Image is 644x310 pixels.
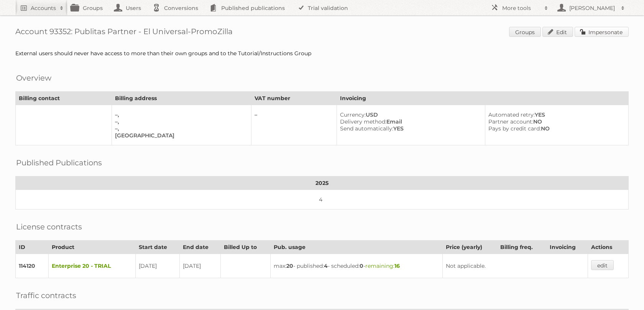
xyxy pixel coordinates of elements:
[15,50,629,57] div: External users should never have access to more than their own groups and to the Tutorial/Instruc...
[340,111,479,118] div: USD
[394,262,400,269] strong: 16
[180,254,220,278] td: [DATE]
[16,221,82,232] h2: License contracts
[340,125,393,132] span: Send automatically:
[31,4,56,12] h2: Accounts
[567,4,617,12] h2: [PERSON_NAME]
[286,262,293,269] strong: 20
[488,111,622,118] div: YES
[49,254,136,278] td: Enterprise 20 - TRIAL
[16,241,49,254] th: ID
[488,118,622,125] div: NO
[360,262,363,269] strong: 0
[337,92,628,105] th: Invoicing
[112,92,251,105] th: Billing address
[271,241,443,254] th: Pub. usage
[442,254,588,278] td: Not applicable.
[135,241,179,254] th: Start date
[135,254,179,278] td: [DATE]
[16,92,112,105] th: Billing contact
[340,118,479,125] div: Email
[340,125,479,132] div: YES
[251,92,337,105] th: VAT number
[251,105,337,145] td: –
[115,132,245,139] div: [GEOGRAPHIC_DATA]
[16,190,629,209] td: 4
[324,262,328,269] strong: 4
[502,4,540,12] h2: More tools
[591,260,614,270] a: edit
[16,254,49,278] td: 114120
[488,118,533,125] span: Partner account:
[497,241,546,254] th: Billing freq.
[546,241,588,254] th: Invoicing
[340,118,386,125] span: Delivery method:
[588,241,628,254] th: Actions
[16,157,102,168] h2: Published Publications
[115,125,245,132] div: –,
[575,27,629,37] a: Impersonate
[115,111,245,118] div: –,
[16,72,51,84] h2: Overview
[488,125,622,132] div: NO
[16,176,629,190] th: 2025
[488,125,541,132] span: Pays by credit card:
[180,241,220,254] th: End date
[542,27,573,37] a: Edit
[365,262,400,269] span: remaining:
[271,254,443,278] td: max: - published: - scheduled: -
[49,241,136,254] th: Product
[220,241,271,254] th: Billed Up to
[509,27,541,37] a: Groups
[16,290,76,301] h2: Traffic contracts
[115,118,245,125] div: –,
[340,111,366,118] span: Currency:
[442,241,497,254] th: Price (yearly)
[488,111,535,118] span: Automated retry:
[15,27,629,38] h1: Account 93352: Publitas Partner - El Universal-PromoZilla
